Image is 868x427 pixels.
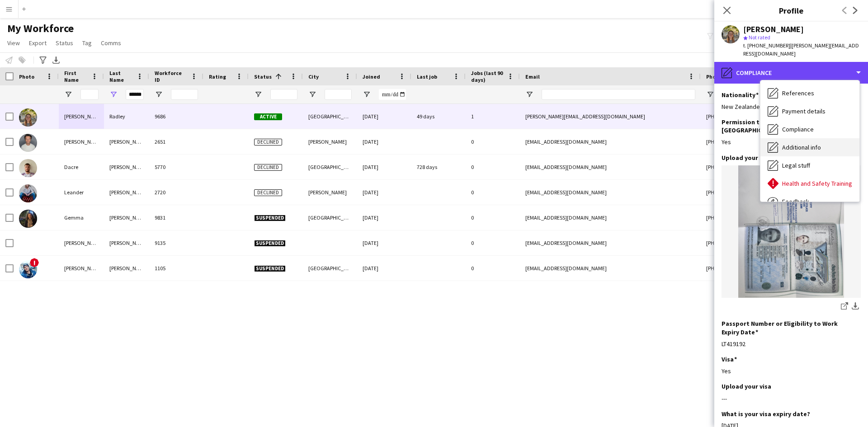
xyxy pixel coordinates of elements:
button: Open Filter Menu [155,90,163,99]
span: Suspended [254,265,286,272]
div: Compliance [714,62,868,84]
h3: Visa [722,355,737,363]
span: Additional info [782,143,821,151]
div: 9686 [149,104,203,129]
div: Yes [722,138,861,146]
div: [PERSON_NAME] [59,230,104,255]
span: References [782,89,814,97]
div: 0 [466,205,520,230]
div: [PHONE_NUMBER] [701,205,816,230]
span: Last Name [109,70,133,83]
div: [EMAIL_ADDRESS][DOMAIN_NAME] [520,205,701,230]
button: Open Filter Menu [64,90,72,99]
div: Additional info [760,138,859,156]
button: Open Filter Menu [254,90,262,99]
span: View [7,39,20,47]
div: [PERSON_NAME] [104,180,149,205]
div: [DATE] [357,230,411,255]
input: City Filter Input [325,89,352,100]
a: Export [25,37,50,49]
div: [DATE] [357,155,411,179]
span: t. [PHONE_NUMBER] [743,42,790,49]
h3: Upload your passport [722,154,791,162]
div: [GEOGRAPHIC_DATA] [303,256,357,281]
div: 9135 [149,230,203,255]
div: Radley [104,104,149,129]
div: References [760,84,859,102]
div: Feedback [760,192,859,211]
span: Jobs (last 90 days) [471,70,504,83]
a: Tag [79,37,95,49]
div: Legal stuff [760,156,859,174]
button: Open Filter Menu [308,90,316,99]
button: Open Filter Menu [363,90,371,99]
input: Email Filter Input [542,89,695,100]
app-action-btn: Export XLSX [51,55,61,66]
div: [PHONE_NUMBER] [701,129,816,154]
div: [PHONE_NUMBER] [701,155,816,179]
input: Last Name Filter Input [126,89,144,100]
div: [PERSON_NAME] [104,129,149,154]
span: Phone [706,73,722,80]
span: Email [525,73,540,80]
img: Leander Bradley [19,184,37,202]
div: [PERSON_NAME] [303,180,357,205]
span: | [PERSON_NAME][EMAIL_ADDRESS][DOMAIN_NAME] [743,42,859,57]
div: [PERSON_NAME][EMAIL_ADDRESS][DOMAIN_NAME] [520,104,701,129]
div: [DATE] [357,104,411,129]
div: [EMAIL_ADDRESS][DOMAIN_NAME] [520,230,701,255]
div: [EMAIL_ADDRESS][DOMAIN_NAME] [520,256,701,281]
div: --- [722,394,861,403]
div: [GEOGRAPHIC_DATA] [303,155,357,179]
div: [PHONE_NUMBER] [701,256,816,281]
span: Declined [254,164,282,171]
div: [PERSON_NAME] [59,104,104,129]
span: Not rated [749,34,770,41]
div: [PERSON_NAME] [104,230,149,255]
h3: Profile [714,5,868,16]
span: Health and Safety Training [782,179,852,188]
div: [PHONE_NUMBER] [701,230,816,255]
app-action-btn: Advanced filters [38,55,48,66]
div: 1 [466,104,520,129]
button: Open Filter Menu [525,90,533,99]
img: Gemma Bradley-Fortune [19,210,37,228]
div: [GEOGRAPHIC_DATA] [303,104,357,129]
div: [DATE] [357,129,411,154]
span: My Workforce [7,22,74,35]
span: Payment details [782,107,826,115]
div: Health and Safety Training [760,174,859,192]
div: [PHONE_NUMBER] [701,104,816,129]
div: [PERSON_NAME] [59,129,104,154]
div: 1105 [149,256,203,281]
span: First Name [64,70,88,83]
span: Compliance [782,125,814,133]
div: [PHONE_NUMBER] [701,180,816,205]
a: View [4,37,24,49]
div: 2651 [149,129,203,154]
img: Dacre Bradley [19,159,37,177]
a: Comms [97,37,125,49]
span: City [308,73,319,80]
div: [DATE] [357,256,411,281]
h3: Upload your visa [722,382,771,390]
div: Compliance [760,120,859,138]
span: Declined [254,189,282,196]
div: [DATE] [357,180,411,205]
button: Open Filter Menu [109,90,118,99]
h3: What is your visa expiry date? [722,410,810,418]
span: Active [254,113,282,120]
input: Status Filter Input [270,89,297,100]
div: New Zealander [722,103,861,111]
span: Suspended [254,240,286,247]
div: Gemma [59,205,104,230]
div: [PERSON_NAME] [743,25,804,33]
div: 9831 [149,205,203,230]
div: [PERSON_NAME] [104,205,149,230]
input: First Name Filter Input [80,89,99,100]
img: Amelia Radley [19,108,37,127]
input: Workforce ID Filter Input [171,89,198,100]
div: 0 [466,180,520,205]
div: Leander [59,180,104,205]
span: Photo [19,73,34,80]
